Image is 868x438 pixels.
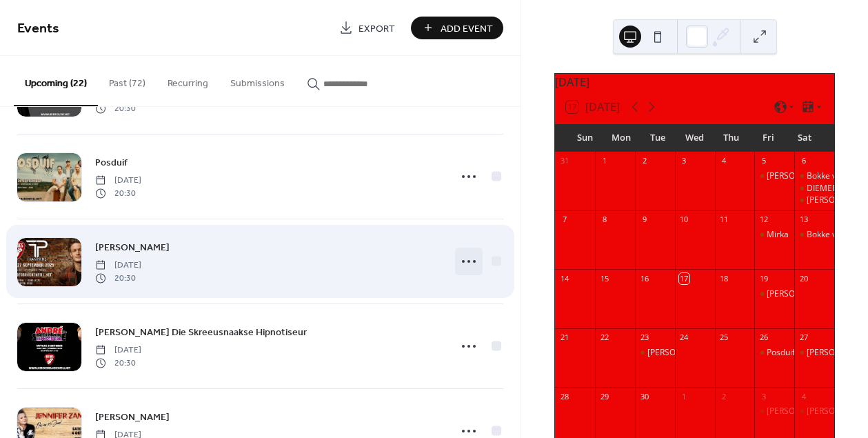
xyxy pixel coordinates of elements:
[794,195,834,206] div: Juan Boucher
[719,156,729,166] div: 4
[798,332,809,343] div: 27
[559,391,569,401] div: 28
[95,259,141,272] span: [DATE]
[559,215,569,225] div: 7
[754,406,794,417] div: André Die Skreeusnaakse Hipnotiseur
[767,347,795,359] div: Posduif
[95,410,170,425] span: [PERSON_NAME]
[95,344,141,357] span: [DATE]
[95,409,170,425] a: [PERSON_NAME]
[441,21,493,36] span: Add Event
[95,357,141,369] span: 20:30
[599,156,609,166] div: 1
[559,273,569,283] div: 14
[95,156,128,170] span: Posduif
[754,229,794,241] div: Mirka
[719,273,729,283] div: 18
[17,15,59,42] span: Events
[787,124,823,152] div: Sat
[798,215,809,225] div: 13
[599,332,609,343] div: 22
[559,156,569,166] div: 31
[98,56,157,105] button: Past (72)
[758,391,769,401] div: 3
[359,21,395,36] span: Export
[794,170,834,182] div: Bokke vs All Blacks
[679,273,689,283] div: 17
[95,187,141,199] span: 20:30
[719,332,729,343] div: 25
[754,170,794,182] div: Irene-Louise van Wyk
[679,156,689,166] div: 3
[719,391,729,401] div: 2
[95,239,170,255] a: [PERSON_NAME]
[95,102,141,115] span: 20:30
[754,288,794,300] div: Juan Boucher
[754,347,794,359] div: Posduif
[798,391,809,401] div: 4
[639,215,649,225] div: 9
[679,332,689,343] div: 24
[599,391,609,401] div: 29
[767,288,831,300] div: [PERSON_NAME]
[411,17,503,39] button: Add Event
[329,17,405,39] a: Export
[639,156,649,166] div: 2
[639,273,649,283] div: 16
[679,391,689,401] div: 1
[679,215,689,225] div: 10
[758,273,769,283] div: 19
[647,347,823,359] div: [PERSON_NAME] - Tribute to [PERSON_NAME]
[566,124,603,152] div: Sun
[555,74,834,90] div: [DATE]
[639,391,649,401] div: 30
[95,175,141,187] span: [DATE]
[95,241,170,255] span: [PERSON_NAME]
[599,273,609,283] div: 15
[758,332,769,343] div: 26
[635,347,675,359] div: Mark Haze - Tribute to Bon Jovi
[767,229,789,241] div: Mirka
[640,124,676,152] div: Tue
[157,56,219,105] button: Recurring
[758,215,769,225] div: 12
[798,273,809,283] div: 20
[713,124,749,152] div: Thu
[219,56,296,105] button: Submissions
[639,332,649,343] div: 23
[758,156,769,166] div: 5
[599,215,609,225] div: 8
[559,332,569,343] div: 21
[794,406,834,417] div: Jennifer Zamudio
[95,155,128,170] a: Posduif
[794,347,834,359] div: Fran Prins
[95,272,141,284] span: 20:30
[95,324,307,340] a: [PERSON_NAME] Die Skreeusnaakse Hipnotiseur
[794,183,834,195] div: DIEMERSFONTEIN - Andriëtte
[95,326,307,340] span: [PERSON_NAME] Die Skreeusnaakse Hipnotiseur
[14,56,98,106] button: Upcoming (22)
[794,229,834,241] div: Bokke vs All Blacks
[719,215,729,225] div: 11
[676,124,713,152] div: Wed
[798,156,809,166] div: 6
[767,170,831,182] div: [PERSON_NAME]
[750,124,787,152] div: Fri
[603,124,640,152] div: Mon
